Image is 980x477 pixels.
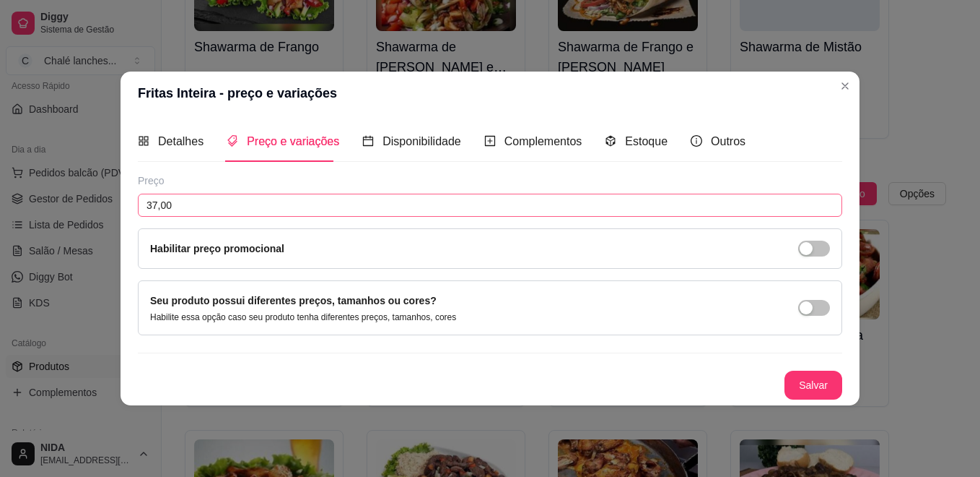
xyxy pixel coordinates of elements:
[138,194,842,217] input: Ex.: R$12,99
[625,135,668,147] span: Estoque
[150,243,284,254] label: Habilitar preço promocional
[150,295,437,306] label: Seu produto possui diferentes preços, tamanhos ou cores?
[605,135,616,147] span: code-sandbox
[227,135,238,147] span: tags
[504,135,582,147] span: Complementos
[382,135,461,147] span: Disponibilidade
[362,135,374,147] span: calendar
[247,135,339,147] span: Preço e variações
[691,135,702,147] span: info-circle
[138,135,149,147] span: appstore
[138,173,842,188] div: Preço
[158,135,204,147] span: Detalhes
[711,135,745,147] span: Outros
[834,74,857,98] button: Close
[150,311,456,323] p: Habilite essa opção caso seu produto tenha diferentes preços, tamanhos, cores
[484,135,496,147] span: plus-square
[784,371,842,400] button: Salvar
[121,72,859,115] header: Fritas Inteira - preço e variações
